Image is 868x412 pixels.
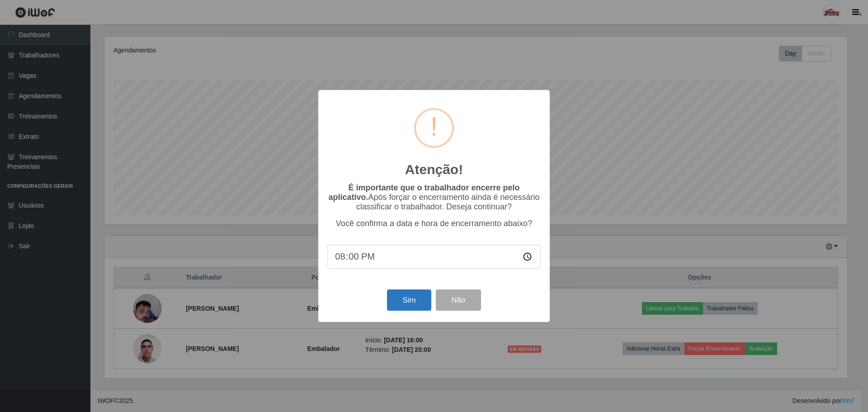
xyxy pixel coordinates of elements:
[405,161,463,178] h2: Atenção!
[387,289,431,311] button: Sim
[328,183,519,202] b: É importante que o trabalhador encerre pelo aplicativo.
[327,219,541,228] p: Você confirma a data e hora de encerramento abaixo?
[327,183,541,212] p: Após forçar o encerramento ainda é necessário classificar o trabalhador. Deseja continuar?
[436,289,481,311] button: Não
